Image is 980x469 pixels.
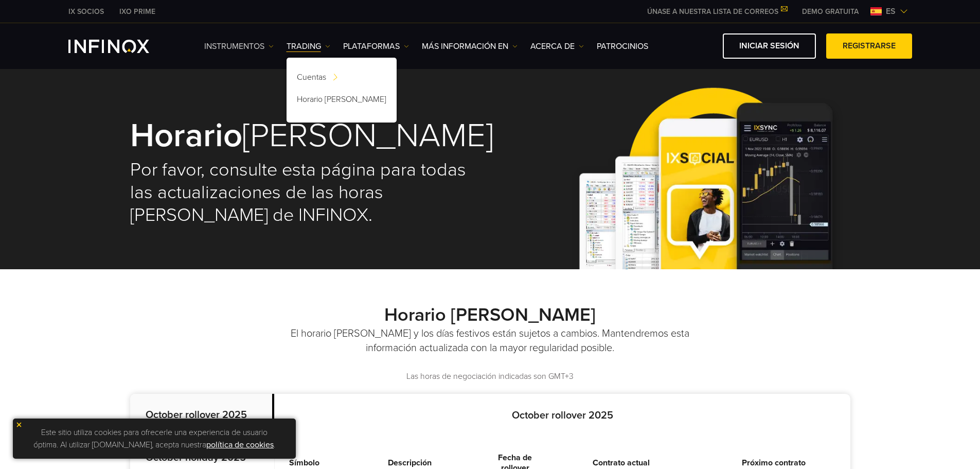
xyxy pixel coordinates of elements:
a: INFINOX [112,6,163,17]
img: yellow close icon [15,421,23,428]
a: Instrumentos [204,40,274,53]
a: PLATAFORMAS [343,40,409,53]
a: Registrarse [826,33,912,59]
strong: Horario [PERSON_NAME] [384,304,596,326]
a: política de cookies [206,440,274,450]
a: Cuentas [287,68,397,90]
a: TRADING [287,40,330,53]
a: Más información en [422,40,518,53]
p: Este sitio utiliza cookies para ofrecerle una experiencia de usuario óptima. Al utilizar [DOMAIN_... [18,424,291,454]
strong: Horario [130,115,242,156]
a: ÚNASE A NUESTRA LISTA DE CORREOS [639,7,794,16]
strong: October holiday 2025 [146,451,246,464]
p: Las horas de negociación indicadas son GMT+3 [130,371,850,383]
a: INFINOX MENU [794,6,866,17]
a: ACERCA DE [530,40,584,53]
a: INFINOX Logo [68,40,173,53]
h2: Por favor, consulte esta página para todas las actualizaciones de las horas [PERSON_NAME] de INFI... [130,159,476,227]
a: Patrocinios [597,40,648,53]
h1: [PERSON_NAME] [130,118,476,153]
a: INFINOX [61,6,112,17]
strong: October rollover 2025 [512,409,613,422]
p: El horario [PERSON_NAME] y los días festivos están sujetos a cambios. Mantendremos esta informaci... [287,326,693,355]
a: Horario [PERSON_NAME] [287,90,397,112]
strong: October rollover 2025 [146,409,247,421]
span: es [882,5,900,18]
a: Iniciar sesión [723,33,816,59]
